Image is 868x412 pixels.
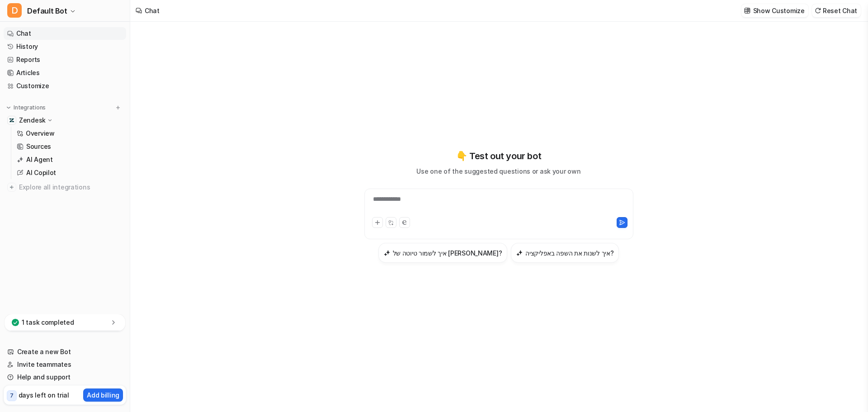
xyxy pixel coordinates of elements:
a: Create a new Bot [4,346,126,358]
p: Sources [26,142,51,151]
a: Customize [4,80,126,92]
img: reset [815,7,821,14]
a: Reports [4,53,126,66]
p: Zendesk [19,116,46,125]
img: Zendesk [9,118,14,123]
p: AI Copilot [26,168,56,177]
button: Reset Chat [812,4,861,17]
button: Show Customize [741,4,808,17]
a: Sources [13,140,126,153]
img: expand menu [5,104,12,111]
button: Integrations [4,103,48,112]
a: AI Agent [13,153,126,166]
a: Chat [4,27,126,40]
img: explore all integrations [7,183,16,192]
p: 👇 Test out your bot [456,149,541,163]
a: AI Copilot [13,166,126,179]
img: איך לשנות את השפה באפליקציה? [516,250,523,256]
span: D [7,3,22,18]
p: Use one of the suggested questions or ask your own [416,166,580,176]
span: Default Bot [27,5,67,17]
a: Overview [13,127,126,140]
a: Explore all integrations [4,181,126,194]
a: Articles [4,66,126,79]
img: איך לשמור טיוטה של טופס? [384,250,390,256]
button: איך לשמור טיוטה של טופס?איך לשמור טיוטה של [PERSON_NAME]? [378,243,508,263]
p: 1 task completed [22,318,74,327]
span: Explore all integrations [19,180,123,194]
p: AI Agent [26,155,53,164]
a: Invite teammates [4,358,126,371]
p: Add billing [87,390,119,400]
h3: איך לשנות את השפה באפליקציה? [525,248,613,258]
div: Chat [145,6,160,15]
button: Add billing [83,388,123,402]
img: customize [744,7,750,14]
h3: איך לשמור טיוטה של [PERSON_NAME]? [393,248,502,258]
p: Integrations [14,104,46,111]
p: 7 [10,392,14,400]
a: Help and support [4,371,126,384]
button: איך לשנות את השפה באפליקציה?איך לשנות את השפה באפליקציה? [511,243,619,263]
p: days left on trial [19,390,69,400]
p: Overview [26,129,55,138]
a: History [4,40,126,53]
img: menu_add.svg [115,104,121,111]
p: Show Customize [753,6,805,15]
